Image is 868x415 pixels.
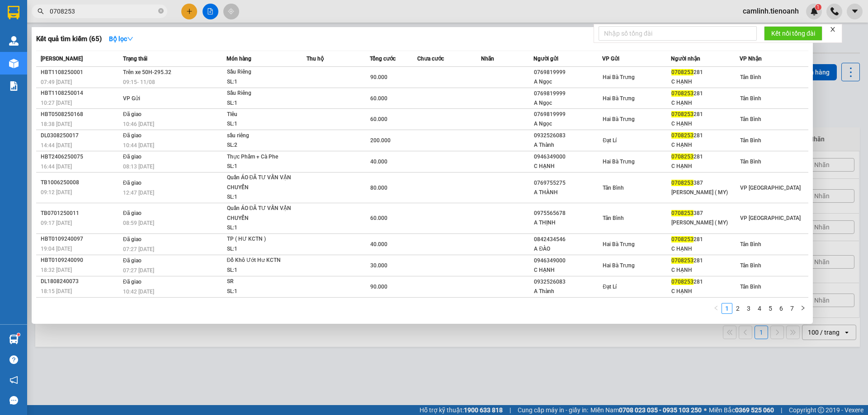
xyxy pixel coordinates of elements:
span: Hai Bà Trưng [603,159,635,165]
span: VP [GEOGRAPHIC_DATA] [740,185,801,191]
span: 08:13 [DATE] [123,163,154,170]
div: SR [227,277,295,287]
div: 0769755275 [534,178,602,188]
div: Thực Phẩm + Cà Phe [227,152,295,162]
div: SL: 1 [227,119,295,129]
div: 0932526083 [534,131,602,140]
span: 0708253 [671,180,693,186]
span: 09:15 - 11/08 [123,79,155,85]
span: Hai Bà Trưng [603,262,635,269]
a: 7 [787,303,797,313]
span: Hai Bà Trưng [603,74,635,80]
span: search [38,8,44,14]
div: SL: 2 [227,140,295,150]
div: HBT1108250001 [41,68,120,77]
div: 281 [671,235,739,244]
div: TB0701250011 [41,209,120,218]
div: 0769819999 [534,110,602,119]
div: HBT2406250075 [41,152,120,162]
div: SL: 1 [227,287,295,297]
span: Tân Bình [740,159,761,165]
div: SL: 1 [227,223,295,233]
div: HBT1108250014 [41,89,120,98]
a: 3 [744,303,754,313]
span: Hai Bà Trưng [603,95,635,102]
a: 6 [776,303,786,313]
span: Món hàng [226,56,251,62]
span: 0708253 [671,90,693,97]
div: C HẠNH [671,98,739,108]
li: 1 [722,303,732,314]
span: right [800,305,806,311]
span: 60.000 [370,95,387,102]
div: A Thành [534,140,602,150]
span: 80.000 [370,185,387,191]
span: 07:27 [DATE] [123,246,154,252]
span: close-circle [158,8,164,14]
div: 0769819999 [534,68,602,77]
div: Sầu Riêng [227,89,295,98]
span: question-circle [9,355,18,364]
h3: Kết quả tìm kiếm ( 65 ) [36,34,102,44]
div: C HẠNH [671,244,739,254]
div: 387 [671,209,739,218]
div: sầu riêng [227,131,295,141]
div: DL1808240073 [41,277,120,286]
span: Đã giao [123,180,142,186]
div: A Ngọc [534,98,602,108]
span: 0708253 [671,257,693,264]
span: VP [GEOGRAPHIC_DATA] [740,215,801,221]
li: 4 [754,303,765,314]
div: SL: 1 [227,98,295,108]
div: C HẠNH [534,162,602,171]
div: HBT0109240090 [41,256,120,265]
div: A Ngọc [534,119,602,129]
span: 40.000 [370,159,387,165]
div: [PERSON_NAME] ( MY) [671,218,739,228]
a: 1 [722,303,732,313]
div: C HẠNH [671,77,739,87]
div: TP ( HƯ KCTN ) [227,234,295,244]
div: 0946349000 [534,152,602,162]
div: HBT0109240097 [41,234,120,244]
div: A ĐÀO [534,244,602,254]
span: [PERSON_NAME] [41,56,83,62]
span: 09:12 [DATE] [41,189,72,196]
button: right [797,303,808,314]
span: 07:49 [DATE] [41,79,72,85]
div: SL: 1 [227,266,295,275]
span: Kết nối tổng đài [771,28,815,38]
div: 281 [671,68,739,77]
input: Tìm tên, số ĐT hoặc mã đơn [50,6,156,16]
div: 0946349000 [534,256,602,266]
div: SL: 1 [227,192,295,202]
button: left [711,303,722,314]
span: 07:27 [DATE] [123,267,154,274]
li: 6 [776,303,787,314]
div: Đồ Khô Ướt Hư KCTN [227,256,295,266]
span: 12:47 [DATE] [123,190,154,196]
li: 7 [787,303,797,314]
li: 5 [765,303,776,314]
span: 0708253 [671,279,693,285]
span: Đã giao [123,257,142,264]
span: 09:17 [DATE] [41,220,72,226]
span: 60.000 [370,215,387,221]
div: SL: 1 [227,162,295,172]
span: Trạng thái [123,56,147,62]
span: close [830,26,836,33]
div: HBT0508250168 [41,110,120,119]
strong: Bộ lọc [109,35,133,42]
button: Kết nối tổng đài [764,26,822,41]
div: 387 [671,178,739,188]
div: C HẠNH [671,119,739,129]
span: Tân Bình [740,116,761,122]
img: solution-icon [9,81,19,91]
div: [PERSON_NAME] ( MY) [671,188,739,197]
span: 10:42 [DATE] [123,289,154,295]
img: warehouse-icon [9,335,19,344]
span: message [9,396,18,405]
span: Đạt Lí [603,284,617,290]
div: A Ngọc [534,77,602,87]
div: 281 [671,277,739,287]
